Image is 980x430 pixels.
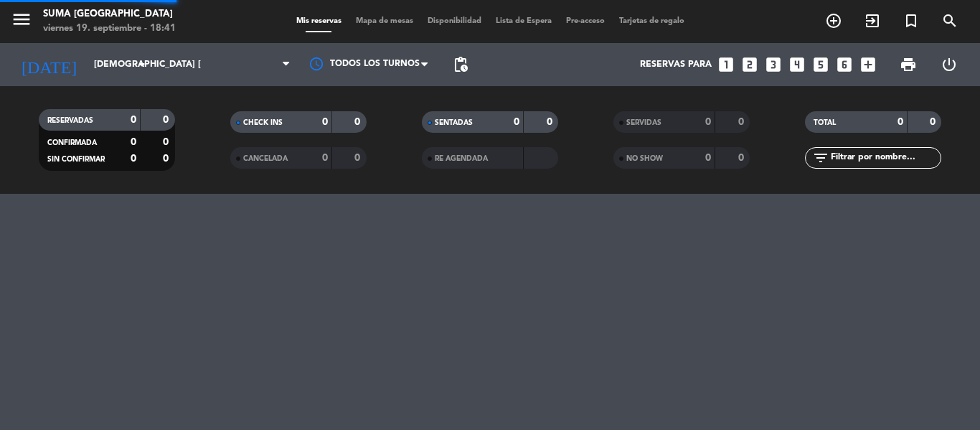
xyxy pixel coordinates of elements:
[514,117,519,127] strong: 0
[243,119,283,126] span: CHECK INS
[163,154,171,164] strong: 0
[717,55,735,74] i: looks_one
[825,12,842,29] i: add_circle_outline
[420,17,489,25] span: Disponibilidad
[705,153,711,163] strong: 0
[626,119,661,126] span: SERVIDAS
[489,17,559,25] span: Lista de Espera
[612,17,692,25] span: Tarjetas de regalo
[452,56,469,73] span: pending_actions
[640,60,712,70] span: Reservas para
[812,149,829,167] i: filter_list
[47,117,93,124] span: RESERVADAS
[11,9,32,35] button: menu
[243,155,288,162] span: CANCELADA
[738,117,747,127] strong: 0
[941,56,958,73] i: power_settings_new
[738,153,747,163] strong: 0
[705,117,711,127] strong: 0
[43,7,176,22] div: Suma [GEOGRAPHIC_DATA]
[829,150,941,166] input: Filtrar por nombre...
[941,12,958,29] i: search
[864,12,881,29] i: exit_to_app
[547,117,555,127] strong: 0
[131,137,136,147] strong: 0
[928,43,969,86] div: LOG OUT
[289,17,349,25] span: Mis reservas
[349,17,420,25] span: Mapa de mesas
[897,117,903,127] strong: 0
[11,9,32,30] i: menu
[626,155,663,162] span: NO SHOW
[131,115,136,125] strong: 0
[354,153,363,163] strong: 0
[47,139,97,146] span: CONFIRMADA
[811,55,830,74] i: looks_5
[354,117,363,127] strong: 0
[435,155,488,162] span: RE AGENDADA
[47,156,105,163] span: SIN CONFIRMAR
[435,119,473,126] span: SENTADAS
[163,115,171,125] strong: 0
[131,154,136,164] strong: 0
[133,56,151,73] i: arrow_drop_down
[322,117,328,127] strong: 0
[43,22,176,36] div: viernes 19. septiembre - 18:41
[11,49,87,80] i: [DATE]
[900,56,917,73] span: print
[788,55,806,74] i: looks_4
[740,55,759,74] i: looks_two
[903,12,920,29] i: turned_in_not
[322,153,328,163] strong: 0
[163,137,171,147] strong: 0
[835,55,854,74] i: looks_6
[814,119,836,126] span: TOTAL
[930,117,938,127] strong: 0
[559,17,612,25] span: Pre-acceso
[764,55,783,74] i: looks_3
[859,55,877,74] i: add_box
